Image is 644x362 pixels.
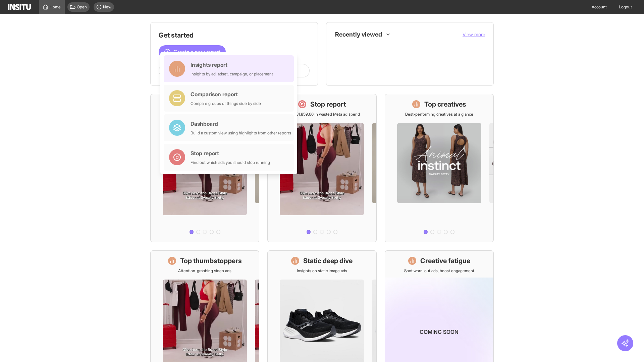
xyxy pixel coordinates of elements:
[191,90,261,98] div: Comparison report
[180,256,242,265] h1: Top thumbstoppers
[191,101,261,106] div: Compare groups of things side by side
[267,94,376,242] a: Stop reportSave £31,859.66 in wasted Meta ad spend
[405,112,473,117] p: Best-performing creatives at a glance
[178,268,231,274] p: Attention-grabbing video ads
[50,4,61,10] span: Home
[77,4,87,10] span: Open
[191,71,273,77] div: Insights by ad, adset, campaign, or placement
[424,100,466,109] h1: Top creatives
[297,268,347,274] p: Insights on static image ads
[191,61,273,69] div: Insights report
[385,94,494,242] a: Top creativesBest-performing creatives at a glance
[159,45,226,59] button: Create a new report
[191,160,270,165] div: Find out which ads you should stop running
[191,130,291,136] div: Build a custom view using highlights from other reports
[284,112,360,117] p: Save £31,859.66 in wasted Meta ad spend
[173,48,220,56] span: Create a new report
[150,94,259,242] a: What's live nowSee all active ads instantly
[463,31,485,38] button: View more
[310,100,346,109] h1: Stop report
[191,120,291,128] div: Dashboard
[191,149,270,157] div: Stop report
[303,256,353,265] h1: Static deep dive
[463,32,485,37] span: View more
[159,31,310,40] h1: Get started
[103,4,111,10] span: New
[8,4,31,10] img: Logo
